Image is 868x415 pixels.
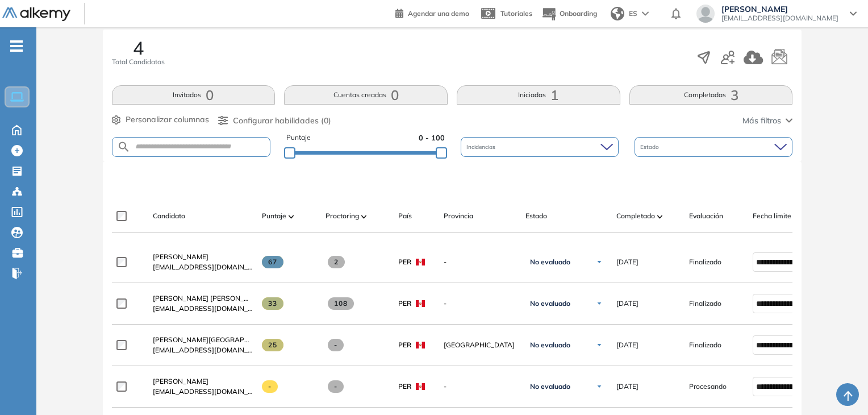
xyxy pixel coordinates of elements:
[541,2,597,26] button: Onboarding
[328,297,354,310] span: 108
[444,257,516,267] span: -
[233,115,331,127] span: Configurar habilidades (0)
[153,387,253,397] span: [EMAIL_ADDRESS][DOMAIN_NAME]
[153,377,208,385] span: [PERSON_NAME]
[328,256,345,268] span: 2
[500,9,532,18] span: Tutoriales
[560,9,597,18] span: Onboarding
[153,252,208,261] span: [PERSON_NAME]
[133,39,144,57] span: 4
[689,340,721,350] span: Finalizado
[616,257,639,267] span: [DATE]
[153,262,253,272] span: [EMAIL_ADDRESS][DOMAIN_NAME]
[530,258,570,267] span: No evaluado
[689,298,721,309] span: Finalizado
[398,381,411,392] span: PER
[286,132,311,143] span: Puntaje
[153,294,266,302] span: [PERSON_NAME] [PERSON_NAME]
[461,137,619,157] div: Incidencias
[616,381,639,392] span: [DATE]
[395,6,469,19] a: Agendar una demo
[416,383,425,390] img: PER
[596,259,603,265] img: Ícono de flecha
[398,340,411,350] span: PER
[262,297,284,310] span: 33
[742,115,781,127] span: Más filtros
[596,342,603,348] img: Ícono de flecha
[596,383,603,390] img: Ícono de flecha
[753,211,791,221] span: Fecha límite
[657,215,663,218] img: [missing "en.ARROW_ALT" translation]
[721,5,838,14] span: [PERSON_NAME]
[629,9,637,19] span: ES
[112,114,209,126] button: Personalizar columnas
[616,340,639,350] span: [DATE]
[153,376,253,387] a: [PERSON_NAME]
[398,298,411,309] span: PER
[153,304,253,314] span: [EMAIL_ADDRESS][DOMAIN_NAME]
[289,215,294,218] img: [missing "en.ARROW_ALT" translation]
[640,143,661,151] span: Estado
[616,298,639,309] span: [DATE]
[444,298,516,309] span: -
[112,85,276,105] button: Invitados0
[262,380,278,393] span: -
[419,132,445,143] span: 0 - 100
[2,7,70,22] img: Logo
[689,381,727,392] span: Procesando
[466,143,498,151] span: Incidencias
[457,85,620,105] button: Iniciadas1
[416,259,425,265] img: PER
[611,7,624,20] img: world
[218,115,331,127] button: Configurar habilidades (0)
[596,300,603,307] img: Ícono de flecha
[325,211,359,221] span: Proctoring
[616,211,655,221] span: Completado
[10,45,23,47] i: -
[530,299,570,308] span: No evaluado
[153,335,279,344] span: [PERSON_NAME][GEOGRAPHIC_DATA]
[525,211,547,221] span: Estado
[153,335,253,345] a: [PERSON_NAME][GEOGRAPHIC_DATA]
[444,211,473,221] span: Provincia
[721,14,838,23] span: [EMAIL_ADDRESS][DOMAIN_NAME]
[444,340,516,350] span: [GEOGRAPHIC_DATA]
[629,85,793,105] button: Completadas3
[328,380,344,393] span: -
[153,252,253,262] a: [PERSON_NAME]
[742,115,792,127] button: Más filtros
[530,382,570,391] span: No evaluado
[262,211,286,221] span: Puntaje
[416,300,425,307] img: PER
[262,256,284,268] span: 67
[328,339,344,351] span: -
[153,345,253,355] span: [EMAIL_ADDRESS][DOMAIN_NAME]
[112,57,165,67] span: Total Candidatos
[284,85,448,105] button: Cuentas creadas0
[153,211,185,221] span: Candidato
[642,11,649,16] img: arrow
[361,215,367,218] img: [missing "en.ARROW_ALT" translation]
[398,211,412,221] span: País
[398,257,411,267] span: PER
[408,9,469,18] span: Agendar una demo
[689,257,721,267] span: Finalizado
[689,211,723,221] span: Evaluación
[262,339,284,351] span: 25
[530,341,570,350] span: No evaluado
[153,293,253,304] a: [PERSON_NAME] [PERSON_NAME]
[117,140,131,154] img: SEARCH_ALT
[635,137,792,157] div: Estado
[126,114,209,126] span: Personalizar columnas
[416,342,425,348] img: PER
[444,381,516,392] span: -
